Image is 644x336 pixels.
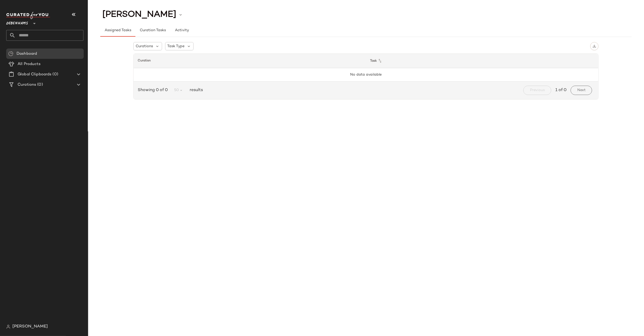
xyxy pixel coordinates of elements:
[593,44,596,48] img: svg%3e
[134,54,366,68] th: Curation
[6,325,10,329] img: svg%3e
[188,87,203,93] span: results
[17,51,37,57] span: Dashboard
[8,51,13,56] img: svg%3e
[138,87,170,93] span: Showing 0 of 0
[104,28,131,33] span: Assigned Tasks
[6,18,28,27] span: Debenhams
[6,12,50,19] img: cfy_white_logo.C9jOOHJF.svg
[12,324,48,330] span: [PERSON_NAME]
[571,86,592,95] button: Next
[366,54,598,68] th: Task
[36,82,43,88] span: (0)
[140,28,166,33] span: Curation Tasks
[18,82,36,88] span: Curations
[555,87,566,93] span: 1 of 0
[18,71,51,77] span: Global Clipboards
[134,68,598,82] td: No data available
[102,10,176,20] span: [PERSON_NAME]
[175,28,189,33] span: Activity
[167,44,185,49] span: Task Type
[18,61,41,67] span: All Products
[577,88,586,92] span: Next
[136,44,153,49] span: Curations
[51,71,58,77] span: (0)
